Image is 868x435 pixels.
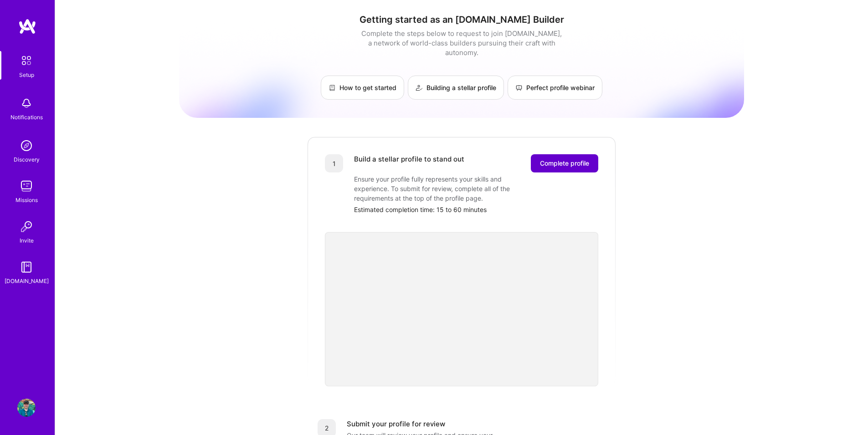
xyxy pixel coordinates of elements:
[354,174,536,203] div: Ensure your profile fully represents your skills and experience. To submit for review, complete a...
[531,154,598,172] button: Complete profile
[325,232,598,386] iframe: video
[416,84,423,91] img: Building a stellar profile
[329,84,336,91] img: How to get started
[19,70,34,80] div: Setup
[15,195,38,205] div: Missions
[321,76,404,100] a: How to get started
[408,76,504,100] a: Building a stellar profile
[17,399,36,417] img: User Avatar
[347,419,445,429] div: Submit your profile for review
[17,51,36,70] img: setup
[540,159,589,168] span: Complete profile
[20,236,34,245] div: Invite
[17,137,36,155] img: discovery
[508,76,602,100] a: Perfect profile webinar
[17,94,36,112] img: bell
[5,276,49,286] div: [DOMAIN_NAME]
[354,205,598,214] div: Estimated completion time: 15 to 60 minutes
[17,217,36,236] img: Invite
[14,155,40,164] div: Discovery
[17,177,36,195] img: teamwork
[18,18,36,35] img: logo
[10,112,43,122] div: Notifications
[359,29,564,57] div: Complete the steps below to request to join [DOMAIN_NAME], a network of world-class builders purs...
[179,14,744,25] h1: Getting started as an [DOMAIN_NAME] Builder
[354,154,464,172] div: Build a stellar profile to stand out
[325,154,343,172] div: 1
[17,258,36,276] img: guide book
[515,84,523,91] img: Perfect profile webinar
[15,399,38,417] a: User Avatar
